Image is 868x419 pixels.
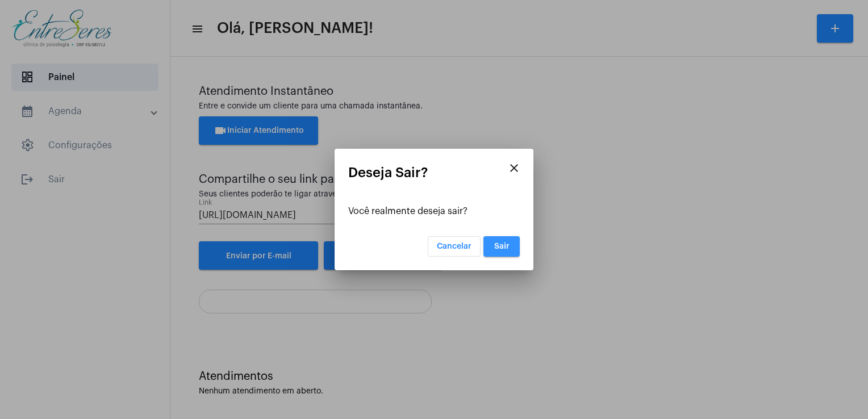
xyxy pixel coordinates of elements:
[428,236,481,257] button: Cancelar
[348,206,520,216] div: Você realmente deseja sair?
[483,236,520,257] button: Sair
[348,165,520,180] mat-card-title: Deseja Sair?
[437,242,471,250] span: Cancelar
[507,161,521,175] mat-icon: close
[494,242,510,250] span: Sair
